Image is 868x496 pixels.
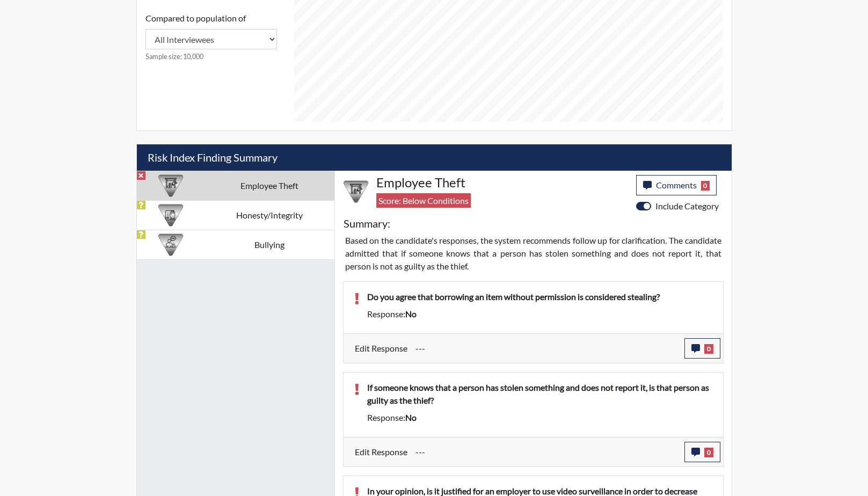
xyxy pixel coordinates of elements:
[145,12,246,25] label: Compared to population of
[704,448,713,457] span: 0
[359,411,720,424] div: Response:
[405,412,417,422] span: no
[145,12,277,62] div: Consistency Score comparison among population
[405,309,417,319] span: no
[158,203,183,228] img: CATEGORY%20ICON-11.a5f294f4.png
[137,144,732,171] h5: Risk Index Finding Summary
[359,308,720,320] div: Response:
[344,217,390,230] h5: Summary:
[158,173,183,198] img: CATEGORY%20ICON-07.58b65e52.png
[205,200,334,230] td: Honesty/Integrity
[367,381,712,407] p: If someone knows that a person has stolen something and does not report it, is that person as gui...
[344,179,368,204] img: CATEGORY%20ICON-07.58b65e52.png
[704,344,713,354] span: 0
[355,442,407,462] label: Edit Response
[684,338,720,359] button: 0
[636,175,717,195] button: Comments0
[205,230,334,259] td: Bullying
[376,193,471,208] span: Score: Below Conditions
[701,181,710,191] span: 0
[145,52,277,62] small: Sample size: 10,000
[355,338,407,359] label: Edit Response
[656,180,697,190] span: Comments
[407,338,684,359] div: Update the test taker's response, the change might impact the score
[684,442,720,462] button: 0
[158,232,183,257] img: CATEGORY%20ICON-04.6d01e8fa.png
[205,171,334,200] td: Employee Theft
[367,290,712,303] p: Do you agree that borrowing an item without permission is considered stealing?
[655,200,719,213] label: Include Category
[376,175,628,191] h4: Employee Theft
[345,234,721,273] p: Based on the candidate's responses, the system recommends follow up for clarification. The candid...
[407,442,684,462] div: Update the test taker's response, the change might impact the score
